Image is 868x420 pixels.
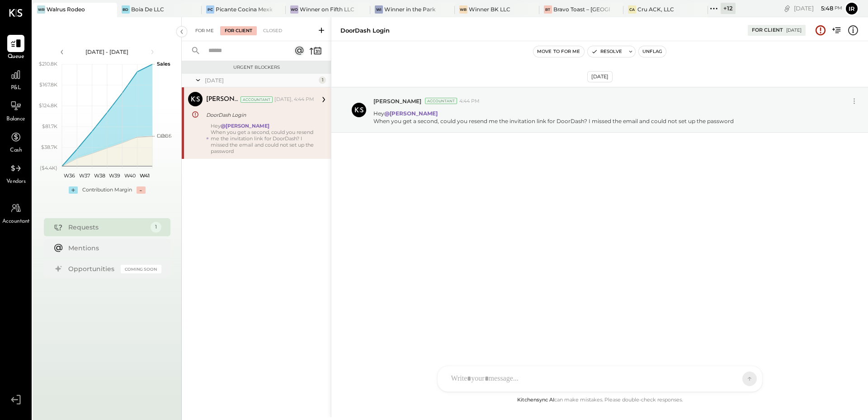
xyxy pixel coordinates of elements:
div: Bravo Toast – [GEOGRAPHIC_DATA] [553,5,610,13]
a: Vendors [0,160,31,186]
a: Queue [0,35,31,61]
div: When you get a second, could you resend me the invitation link for DoorDash? I missed the email a... [211,129,314,154]
a: P&L [0,66,31,92]
a: Accountant [0,200,31,226]
a: Balance [0,97,31,124]
text: W38 [94,172,105,179]
div: Walrus Rodeo [47,5,85,13]
text: $81.7K [42,123,57,129]
div: Closed [259,26,287,35]
text: COGS [157,133,172,139]
div: Cru ACK, LLC [637,5,674,13]
span: Cash [10,147,22,155]
span: 4:44 PM [459,98,480,105]
div: Wo [290,5,298,14]
div: Requests [68,223,146,232]
text: Labor [157,133,170,139]
text: W36 [64,172,75,179]
div: For Me [191,26,218,35]
div: Picante Cocina Mexicana Rest [216,5,273,13]
div: 1 [151,222,161,233]
div: [DATE] [587,71,613,82]
text: W40 [124,172,135,179]
div: copy link [783,4,792,13]
div: BT [544,5,552,14]
div: DoorDash Login [206,110,311,119]
div: Winner in the Park [384,5,435,13]
div: Accountant [241,96,273,103]
text: $167.8K [39,81,57,88]
strong: @[PERSON_NAME] [221,123,269,129]
div: Wi [375,5,383,14]
div: Opportunities [68,264,116,273]
span: Balance [6,115,25,124]
div: For Client [752,27,783,34]
text: W39 [109,172,120,179]
div: Mentions [68,243,157,253]
div: Urgent Blockers [186,64,326,71]
div: PC [206,5,214,14]
button: Resolve [588,46,626,57]
div: Hey [211,123,314,154]
div: Coming Soon [121,265,161,273]
div: [DATE] [794,4,842,13]
div: DoorDash Login [340,26,390,35]
button: Move to for me [533,46,584,57]
a: Cash [0,129,31,155]
text: W41 [140,172,150,179]
div: Boia De LLC [131,5,164,13]
div: Winner on Fifth LLC [300,5,354,13]
div: - [137,186,146,194]
span: Vendors [6,178,26,186]
div: For Client [220,26,257,35]
text: ($4.4K) [40,165,57,171]
text: $210.8K [39,61,57,67]
div: 1 [319,76,326,84]
div: CA [628,5,636,14]
div: Contribution Margin [82,186,132,194]
div: Accountant [425,98,457,104]
button: Ir [844,1,859,16]
div: Winner BK LLC [469,5,510,13]
button: Unflag [639,46,666,57]
div: [DATE] [786,27,802,33]
div: [DATE] - [DATE] [69,48,146,56]
div: [PERSON_NAME] [206,95,239,104]
text: W37 [79,172,90,179]
text: $124.8K [39,102,57,109]
div: + 12 [721,3,736,14]
p: Hey [373,110,734,125]
div: WB [459,5,467,14]
div: WR [37,5,45,14]
div: [DATE], 4:44 PM [274,96,314,103]
div: [DATE] [205,76,316,84]
div: + [69,186,78,194]
text: Sales [157,61,170,67]
span: Queue [8,53,24,61]
div: BD [122,5,130,14]
span: Accountant [2,218,30,226]
strong: @[PERSON_NAME] [384,110,438,117]
div: When you get a second, could you resend me the invitation link for DoorDash? I missed the email a... [373,117,734,125]
span: P&L [11,84,21,92]
text: $38.7K [41,144,57,150]
span: [PERSON_NAME] [373,97,421,105]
